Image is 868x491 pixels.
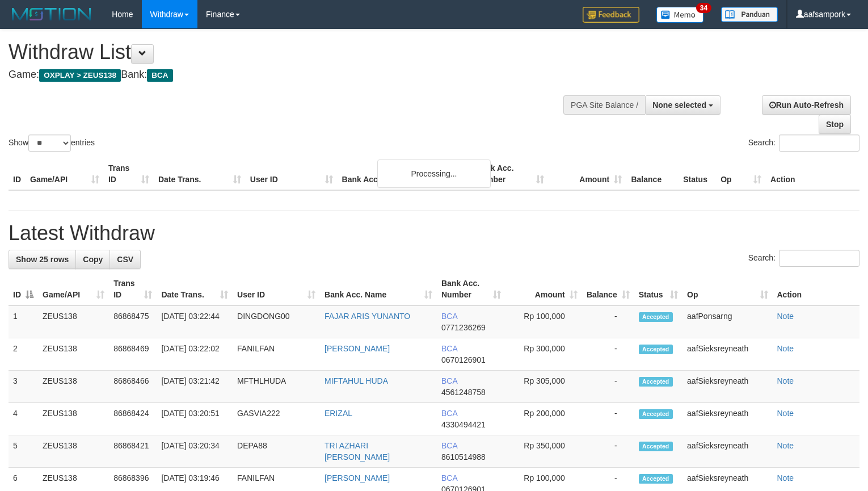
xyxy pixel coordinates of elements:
[320,273,437,305] th: Bank Acc. Name: activate to sort column ascending
[679,158,716,190] th: Status
[9,250,76,269] a: Show 25 rows
[104,158,154,190] th: Trans ID
[233,435,320,468] td: DEPA88
[441,355,486,364] span: Copy 0670126901 to clipboard
[38,273,109,305] th: Game/API: activate to sort column ascending
[682,403,772,435] td: aafSieksreyneath
[75,250,110,269] a: Copy
[325,312,410,321] a: FAJAR ARIS YUNANTO
[39,69,121,82] span: OXPLAY > ZEUS138
[441,452,486,461] span: Copy 8610514988 to clipboard
[246,158,338,190] th: User ID
[233,338,320,371] td: FANILFAN
[157,273,233,305] th: Date Trans.: activate to sort column ascending
[583,7,639,23] img: Feedback.jpg
[441,344,457,353] span: BCA
[441,441,457,450] span: BCA
[157,403,233,435] td: [DATE] 03:20:51
[38,403,109,435] td: ZEUS138
[38,371,109,403] td: ZEUS138
[682,371,772,403] td: aafSieksreyneath
[505,371,582,403] td: Rp 305,000
[157,338,233,371] td: [DATE] 03:22:02
[777,344,794,353] a: Note
[582,305,634,338] td: -
[773,273,860,305] th: Action
[748,250,859,267] label: Search:
[766,158,859,190] th: Action
[549,158,626,190] th: Amount
[9,305,38,338] td: 1
[38,338,109,371] td: ZEUS138
[582,273,634,305] th: Balance: activate to sort column ascending
[9,371,38,403] td: 3
[109,338,157,371] td: 86868469
[779,135,859,152] input: Search:
[9,41,567,64] h1: Withdraw List
[639,345,673,354] span: Accepted
[109,273,157,305] th: Trans ID: activate to sort column ascending
[233,273,320,305] th: User ID: activate to sort column ascending
[639,442,673,451] span: Accepted
[9,222,859,245] h1: Latest Withdraw
[748,135,859,152] label: Search:
[441,420,486,429] span: Copy 4330494421 to clipboard
[325,344,390,353] a: [PERSON_NAME]
[639,312,673,322] span: Accepted
[9,435,38,468] td: 5
[634,273,682,305] th: Status: activate to sort column ascending
[9,273,38,305] th: ID: activate to sort column descending
[157,435,233,468] td: [DATE] 03:20:34
[109,435,157,468] td: 86868421
[83,255,103,264] span: Copy
[582,371,634,403] td: -
[147,69,172,82] span: BCA
[9,6,95,23] img: MOTION_logo.png
[154,158,246,190] th: Date Trans.
[9,158,26,190] th: ID
[325,473,390,482] a: [PERSON_NAME]
[16,255,69,264] span: Show 25 rows
[652,100,706,110] span: None selected
[233,305,320,338] td: DINGDONG00
[28,135,71,152] select: Showentries
[582,338,634,371] td: -
[441,312,457,321] span: BCA
[656,7,704,23] img: Button%20Memo.svg
[38,305,109,338] td: ZEUS138
[109,250,141,269] a: CSV
[9,135,95,152] label: Show entries
[682,273,772,305] th: Op: activate to sort column ascending
[441,323,486,332] span: Copy 0771236269 to clipboard
[109,305,157,338] td: 86868475
[157,371,233,403] td: [DATE] 03:21:42
[696,3,711,13] span: 34
[26,158,104,190] th: Game/API
[819,115,851,134] a: Stop
[117,255,133,264] span: CSV
[325,376,388,385] a: MIFTAHUL HUDA
[437,273,505,305] th: Bank Acc. Number: activate to sort column ascending
[325,409,352,418] a: ERIZAL
[441,473,457,482] span: BCA
[505,305,582,338] td: Rp 100,000
[762,95,851,115] a: Run Auto-Refresh
[505,403,582,435] td: Rp 200,000
[233,371,320,403] td: MFTHLHUDA
[109,403,157,435] td: 86868424
[325,441,390,461] a: TRI AZHARI [PERSON_NAME]
[645,95,720,115] button: None selected
[777,376,794,385] a: Note
[682,435,772,468] td: aafSieksreyneath
[682,305,772,338] td: aafPonsarng
[441,388,486,397] span: Copy 4561248758 to clipboard
[777,441,794,450] a: Note
[338,158,471,190] th: Bank Acc. Name
[563,95,645,115] div: PGA Site Balance /
[9,69,567,81] h4: Game: Bank:
[441,376,457,385] span: BCA
[777,312,794,321] a: Note
[505,273,582,305] th: Amount: activate to sort column ascending
[639,409,673,419] span: Accepted
[9,338,38,371] td: 2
